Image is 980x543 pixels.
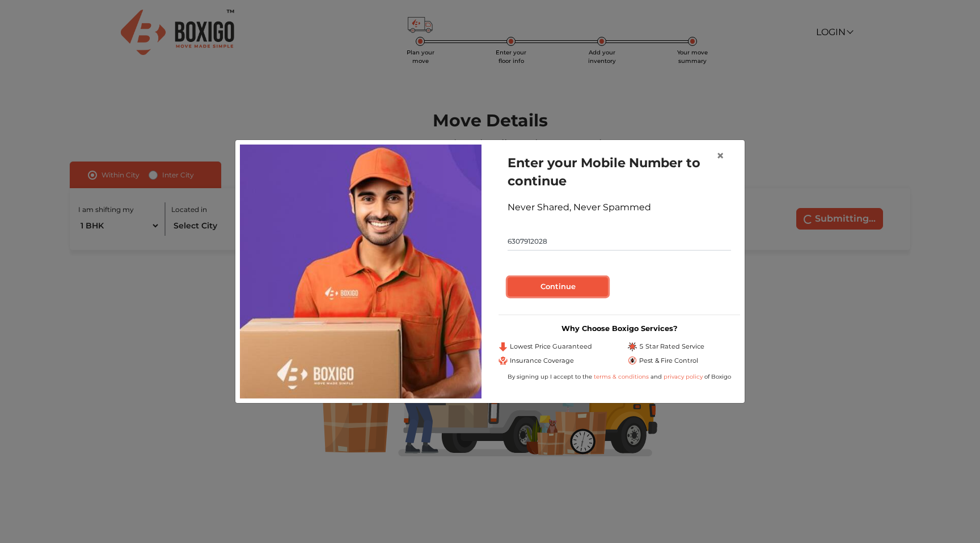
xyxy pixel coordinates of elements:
span: Insurance Coverage [510,356,574,366]
div: By signing up I accept to the and of Boxigo [499,372,740,381]
button: Close [707,140,733,172]
h1: Enter your Mobile Number to continue [508,154,731,190]
input: Mobile No [508,232,731,251]
a: terms & conditions [594,373,650,380]
button: Continue [508,277,608,296]
h3: Why Choose Boxigo Services? [499,324,740,333]
span: 5 Star Rated Service [639,342,704,351]
span: Lowest Price Guaranteed [510,342,592,351]
span: × [716,147,724,164]
div: Never Shared, Never Spammed [508,201,731,214]
span: Pest & Fire Control [639,356,698,366]
a: privacy policy [662,373,704,380]
img: relocation-img [240,145,481,398]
